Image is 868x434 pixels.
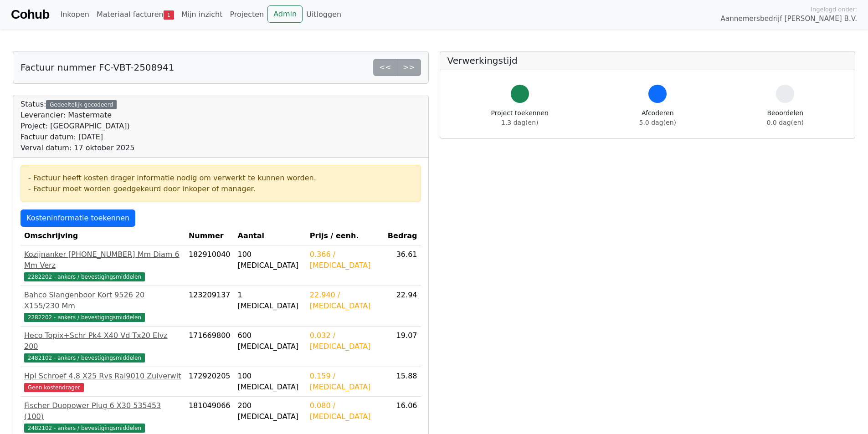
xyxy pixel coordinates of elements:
h5: Verwerkingstijd [447,55,848,66]
span: 2482102 - ankers / bevestigingsmiddelen [24,424,145,433]
a: Materiaal facturen1 [93,5,178,24]
td: 171669800 [185,327,234,367]
div: Status: [21,99,134,153]
div: 22.940 / [MEDICAL_DATA] [310,290,380,311]
a: Admin [267,5,303,23]
div: Heco Topix+Schr Pk4 X40 Vd Tx20 Elvz 200 [24,330,181,352]
div: Beoordelen [767,108,804,128]
div: Kozijnanker [PHONE_NUMBER] Mm Diam 6 Mm Verz [24,249,181,271]
a: Fischer Duopower Plug 6 X30 535453 (100)2482102 - ankers / bevestigingsmiddelen [24,400,181,433]
th: Prijs / eenh. [306,227,383,245]
span: 5.0 dag(en) [639,119,676,126]
th: Bedrag [383,227,421,245]
a: Cohub [11,4,49,26]
span: 1.3 dag(en) [501,119,538,126]
a: Mijn inzicht [178,5,226,24]
div: 0.159 / [MEDICAL_DATA] [310,371,380,393]
div: Hpl Schroef 4,8 X25 Rvs Ral9010 Zuiverwit [24,371,181,382]
div: 0.366 / [MEDICAL_DATA] [310,249,380,271]
span: Aannemersbedrijf [PERSON_NAME] B.V. [720,14,857,24]
div: Project toekennen [491,108,549,128]
div: - Factuur moet worden goedgekeurd door inkoper of manager. [28,184,413,194]
a: Bahco Slangenboor Kort 9526 20 X155/230 Mm2282202 - ankers / bevestigingsmiddelen [24,290,181,322]
a: Heco Topix+Schr Pk4 X40 Vd Tx20 Elvz 2002482102 - ankers / bevestigingsmiddelen [24,330,181,363]
td: 172920205 [185,367,234,397]
div: 100 [MEDICAL_DATA] [238,371,303,393]
div: 200 [MEDICAL_DATA] [238,400,303,422]
div: 1 [MEDICAL_DATA] [238,290,303,311]
span: 2282202 - ankers / bevestigingsmiddelen [24,272,145,281]
span: 2282202 - ankers / bevestigingsmiddelen [24,313,145,322]
a: Projecten [226,5,267,24]
div: 0.032 / [MEDICAL_DATA] [310,330,380,352]
span: 1 [164,10,174,20]
td: 19.07 [383,327,421,367]
span: 2482102 - ankers / bevestigingsmiddelen [24,353,145,363]
div: Verval datum: 17 oktober 2025 [21,143,134,153]
td: 22.94 [383,286,421,327]
span: Geen kostendrager [24,383,84,392]
a: Hpl Schroef 4,8 X25 Rvs Ral9010 ZuiverwitGeen kostendrager [24,371,181,393]
td: 123209137 [185,286,234,327]
div: - Factuur heeft kosten drager informatie nodig om verwerkt te kunnen worden. [28,173,413,184]
a: Uitloggen [303,5,345,24]
td: 36.61 [383,245,421,286]
div: Leverancier: Mastermate [21,110,134,121]
th: Omschrijving [21,227,185,245]
th: Aantal [234,227,306,245]
h5: Factuur nummer FC-VBT-2508941 [21,62,174,73]
div: Gedeeltelijk gecodeerd [46,100,117,109]
div: Bahco Slangenboor Kort 9526 20 X155/230 Mm [24,290,181,311]
div: 600 [MEDICAL_DATA] [238,330,303,352]
span: 0.0 dag(en) [767,119,804,126]
div: Fischer Duopower Plug 6 X30 535453 (100) [24,400,181,422]
div: Afcoderen [639,108,676,128]
div: 100 [MEDICAL_DATA] [238,249,303,271]
td: 15.88 [383,367,421,397]
a: Kosteninformatie toekennen [21,209,135,227]
td: 182910040 [185,245,234,286]
div: Factuur datum: [DATE] [21,132,134,143]
a: Kozijnanker [PHONE_NUMBER] Mm Diam 6 Mm Verz2282202 - ankers / bevestigingsmiddelen [24,249,181,282]
a: Inkopen [56,5,92,24]
div: 0.080 / [MEDICAL_DATA] [310,400,380,422]
th: Nummer [185,227,234,245]
div: Project: [GEOGRAPHIC_DATA]) [21,121,134,132]
span: Ingelogd onder: [811,5,857,14]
